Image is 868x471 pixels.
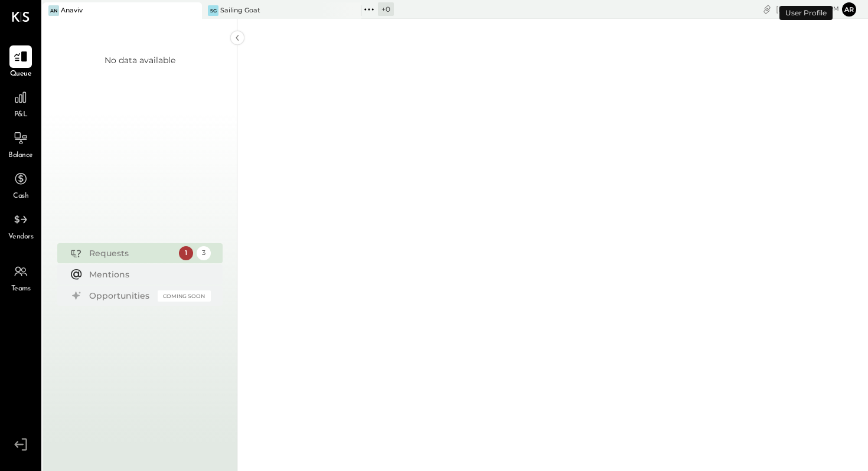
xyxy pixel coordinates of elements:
[61,6,83,15] div: Anaviv
[761,3,773,15] div: copy link
[776,4,839,15] div: [DATE]
[11,284,31,295] span: Teams
[48,5,59,16] div: An
[89,247,173,259] div: Requests
[89,290,152,302] div: Opportunities
[197,246,211,260] div: 3
[842,2,856,17] button: ar
[1,168,41,202] a: Cash
[208,5,218,16] div: SG
[378,2,394,16] div: + 0
[14,110,28,120] span: P&L
[1,127,41,161] a: Balance
[105,54,175,66] div: No data available
[89,269,205,280] div: Mentions
[158,290,211,302] div: Coming Soon
[8,232,34,243] span: Vendors
[1,208,41,243] a: Vendors
[804,4,827,15] span: 2 : 07
[1,45,41,80] a: Queue
[10,69,32,80] span: Queue
[13,191,28,202] span: Cash
[1,260,41,295] a: Teams
[179,246,193,260] div: 1
[829,5,839,13] span: pm
[220,6,260,15] div: Sailing Goat
[8,151,33,161] span: Balance
[1,86,41,120] a: P&L
[779,6,833,20] div: User Profile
